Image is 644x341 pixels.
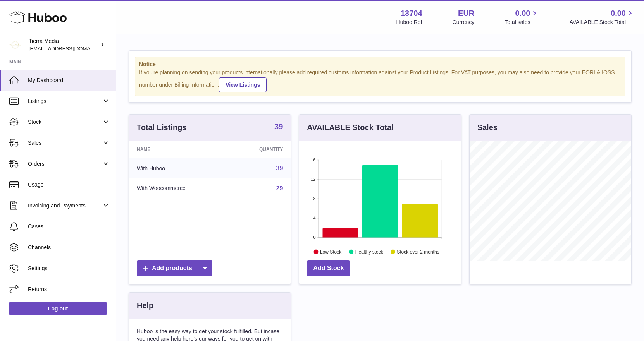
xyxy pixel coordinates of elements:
[9,39,21,51] img: hola.tierramedia@gmail.com
[137,260,212,276] a: Add products
[139,61,621,68] strong: Notice
[355,249,384,254] text: Healthy stock
[453,19,475,26] div: Currency
[28,98,102,105] span: Listings
[28,181,110,188] span: Usage
[139,69,621,92] div: If you're planning on sending your products internationally please add required customs informati...
[129,141,229,158] th: Name
[515,8,530,19] span: 0.00
[129,178,229,199] td: With Woocommerce
[28,118,102,126] span: Stock
[396,19,422,26] div: Huboo Ref
[28,202,102,209] span: Invoicing and Payments
[274,123,283,132] a: 39
[313,235,316,240] text: 0
[311,158,316,162] text: 16
[401,8,422,19] strong: 13704
[137,300,153,311] h3: Help
[28,265,110,272] span: Settings
[313,216,316,220] text: 4
[137,122,187,133] h3: Total Listings
[28,286,110,293] span: Returns
[307,260,350,276] a: Add Stock
[276,165,283,171] a: 39
[569,8,635,26] a: 0.00 AVAILABLE Stock Total
[569,19,635,26] span: AVAILABLE Stock Total
[274,123,283,130] strong: 39
[313,196,316,201] text: 8
[28,139,102,147] span: Sales
[28,223,110,230] span: Cases
[29,38,98,52] div: Tierra Media
[28,77,110,84] span: My Dashboard
[29,45,114,51] span: [EMAIL_ADDRESS][DOMAIN_NAME]
[611,8,626,19] span: 0.00
[307,122,393,133] h3: AVAILABLE Stock Total
[229,141,291,158] th: Quantity
[458,8,474,19] strong: EUR
[505,19,539,26] span: Total sales
[477,122,498,133] h3: Sales
[320,249,342,254] text: Low Stock
[276,185,283,192] a: 29
[397,249,439,254] text: Stock over 2 months
[129,158,229,178] td: With Huboo
[28,244,110,251] span: Channels
[311,177,316,182] text: 12
[219,77,267,92] a: View Listings
[505,8,539,26] a: 0.00 Total sales
[9,302,107,315] a: Log out
[28,160,102,168] span: Orders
